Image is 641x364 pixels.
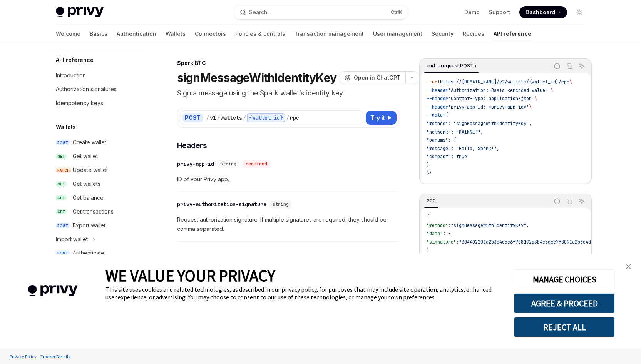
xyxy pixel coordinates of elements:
[50,163,148,177] a: PATCHUpdate wallet
[56,223,70,229] span: POST
[448,87,551,94] span: 'Authorization: Basic <encoded-value>'
[551,87,553,94] span: \
[569,79,572,85] span: \
[464,8,480,16] a: Demo
[177,215,399,234] span: Request authorization signature. If multiple signatures are required, they should be comma separa...
[177,160,214,168] div: privy-app-id
[424,196,438,205] div: 200
[73,221,105,230] div: Export wallet
[50,205,148,219] a: GETGet transactions
[234,5,407,19] button: Open search
[427,247,429,254] span: }
[526,222,529,229] span: ,
[56,99,103,108] div: Idempotency keys
[177,88,399,99] p: Sign a message using the Spark wallet’s identity key.
[56,140,70,145] span: POST
[448,104,529,110] span: 'privy-app-id: <privy-app-id>'
[273,201,289,207] span: string
[243,114,246,122] div: /
[177,140,207,151] span: Headers
[73,193,104,202] div: Get balance
[340,71,405,84] button: Open in ChatGPT
[440,79,569,85] span: https://[DOMAIN_NAME]/v1/wallets/{wallet_id}/rpc
[573,6,586,18] button: Toggle dark mode
[73,249,104,258] div: Authenticate
[195,25,226,43] a: Connectors
[432,25,454,43] a: Security
[427,145,499,152] span: "message": "Hello, Spark!",
[243,160,270,168] div: required
[73,138,106,147] div: Create wallet
[443,230,451,237] span: : {
[8,350,38,363] a: Privacy Policy
[427,95,448,102] span: --header
[427,79,440,85] span: --url
[105,265,275,286] span: WE VALUE YOUR PRIVACY
[427,154,467,160] span: "compact": true
[427,214,429,220] span: {
[577,196,587,206] button: Ask AI
[50,232,148,246] button: Toggle Import wallet section
[50,191,148,205] a: GETGet balance
[73,152,98,161] div: Get wallet
[50,219,148,232] a: POSTExport wallet
[50,177,148,191] a: GETGet wallets
[177,175,399,184] span: ID of your Privy app.
[247,113,285,122] div: {wallet_id}
[448,95,534,102] span: 'Content-Type: application/json'
[534,95,537,102] span: \
[56,7,104,18] img: light logo
[220,161,236,167] span: string
[564,61,574,71] button: Copy the contents from the code block
[73,207,114,216] div: Get transactions
[286,114,289,122] div: /
[235,25,285,43] a: Policies & controls
[427,129,483,135] span: "network": "MAINNET",
[451,222,526,229] span: "signMessageWithIdentityKey"
[514,293,615,313] button: AGREE & PROCEED
[427,239,456,245] span: "signature"
[56,167,71,173] span: PATCH
[427,120,532,127] span: "method": "signMessageWithIdentityKey",
[427,230,443,237] span: "data"
[249,8,271,17] div: Search...
[427,137,456,143] span: "params": {
[443,112,448,118] span: '{
[456,239,459,245] span: :
[552,61,562,71] button: Report incorrect code
[577,61,587,71] button: Ask AI
[424,61,479,70] div: curl --request POST \
[182,113,203,122] div: POST
[427,112,443,118] span: --data
[427,162,429,168] span: }
[370,113,385,122] span: Try it
[50,149,148,163] a: GETGet wallet
[427,87,448,94] span: --header
[626,264,631,269] img: close banner
[56,25,80,43] a: Welcome
[489,8,510,16] a: Support
[56,154,67,159] span: GET
[621,259,636,274] a: close banner
[50,246,148,260] a: POSTAuthenticate
[50,135,148,149] a: POSTCreate wallet
[90,25,107,43] a: Basics
[552,196,562,206] button: Report incorrect code
[56,235,88,244] div: Import wallet
[526,8,555,16] span: Dashboard
[206,114,209,122] div: /
[56,195,67,201] span: GET
[519,6,567,18] a: Dashboard
[38,350,72,363] a: Tracker Details
[391,9,402,15] span: Ctrl K
[56,55,94,65] h5: API reference
[73,165,108,175] div: Update wallet
[105,286,502,301] div: This site uses cookies and related technologies, as described in our privacy policy, for purposes...
[177,71,337,85] h1: signMessageWithIdentityKey
[73,179,100,189] div: Get wallets
[166,25,186,43] a: Wallets
[177,200,266,208] div: privy-authorization-signature
[514,317,615,337] button: REJECT ALL
[217,114,220,122] div: /
[56,209,67,215] span: GET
